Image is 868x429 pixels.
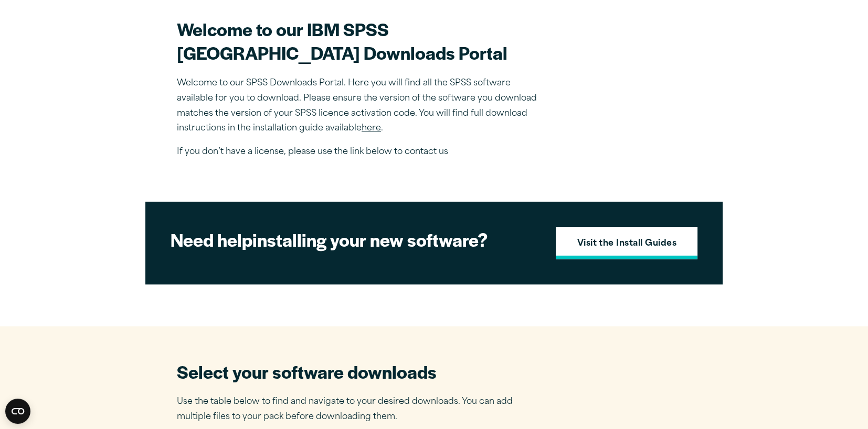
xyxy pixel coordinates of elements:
[5,399,30,424] button: Open CMP widget
[177,76,544,136] p: Welcome to our SPSS Downloads Portal. Here you will find all the SPSS software available for you ...
[577,237,676,251] strong: Visit the Install Guides
[171,228,538,251] h2: installing your new software?
[171,227,252,252] strong: Need help
[177,360,528,383] h2: Select your software downloads
[177,394,528,425] p: Use the table below to find and navigate to your desired downloads. You can add multiple files to...
[177,145,544,160] p: If you don’t have a license, please use the link below to contact us
[177,17,544,64] h2: Welcome to our IBM SPSS [GEOGRAPHIC_DATA] Downloads Portal
[556,227,697,259] a: Visit the Install Guides
[362,124,381,133] a: here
